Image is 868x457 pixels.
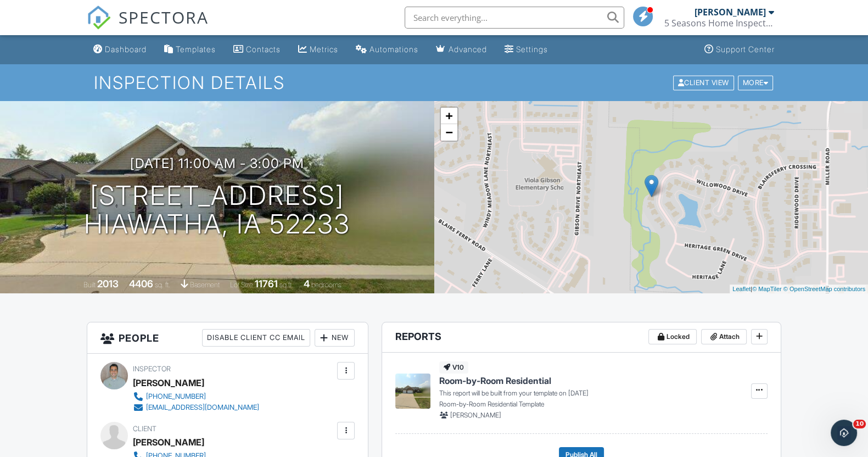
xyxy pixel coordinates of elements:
span: 10 [853,420,866,428]
span: SPECTORA [119,5,209,29]
a: Settings [500,40,552,60]
div: 11761 [255,278,278,289]
h3: [DATE] 11:00 am - 3:00 pm [130,156,304,171]
div: 4406 [129,278,153,289]
span: bedrooms [311,281,341,289]
span: Lot Size [230,281,253,289]
span: Inspector [133,365,171,373]
a: © MapTiler [752,286,782,292]
div: Disable Client CC Email [202,329,310,347]
input: Search everything... [405,7,624,29]
div: Client View [673,75,734,90]
div: Contacts [246,44,281,54]
h1: Inspection Details [94,73,774,92]
div: Templates [176,44,216,54]
div: Advanced [449,44,487,54]
a: [PHONE_NUMBER] [133,391,259,402]
a: Dashboard [89,40,151,60]
a: Automations (Basic) [351,40,423,60]
a: Client View [672,78,737,86]
div: [PERSON_NAME] [133,375,204,391]
span: Built [83,281,96,289]
div: [EMAIL_ADDRESS][DOMAIN_NAME] [146,403,259,412]
h3: People [87,322,368,354]
a: Support Center [700,40,779,60]
span: sq.ft. [279,281,293,289]
span: sq. ft. [155,281,170,289]
div: Automations [369,44,418,54]
div: More [738,75,774,90]
div: | [730,285,868,294]
span: basement [190,281,220,289]
div: [PERSON_NAME] [133,434,204,450]
div: Support Center [716,44,775,54]
a: [EMAIL_ADDRESS][DOMAIN_NAME] [133,402,259,413]
iframe: Intercom live chat [831,420,857,446]
a: Templates [160,40,220,60]
div: 2013 [97,278,119,289]
a: © OpenStreetMap contributors [783,286,865,292]
a: Leaflet [732,286,751,292]
div: Dashboard [105,44,147,54]
a: Metrics [294,40,343,60]
div: [PHONE_NUMBER] [146,392,206,401]
a: Advanced [432,40,491,60]
div: 5 Seasons Home Inspections [664,18,774,29]
div: 4 [304,278,310,289]
a: SPECTORA [87,15,209,38]
div: New [315,329,355,347]
div: [PERSON_NAME] [695,7,766,18]
a: Contacts [229,40,285,60]
div: Metrics [310,44,338,54]
h1: [STREET_ADDRESS] Hiawatha, IA 52233 [84,181,350,239]
span: Client [133,425,156,433]
img: The Best Home Inspection Software - Spectora [87,5,111,30]
a: Zoom in [441,108,457,124]
div: Settings [516,44,548,54]
a: Zoom out [441,124,457,141]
